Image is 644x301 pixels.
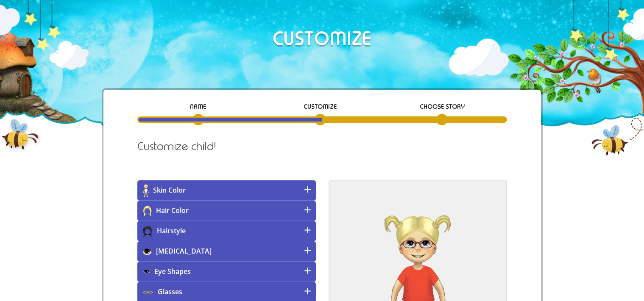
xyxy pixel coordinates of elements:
[137,262,316,282] h4: Eye Shapes
[137,180,316,201] h4: Skin Color
[137,241,316,262] h4: [MEDICAL_DATA]
[137,221,316,241] h4: Hairstyle
[137,201,316,221] h4: Hair Color
[608,267,636,293] iframe: chat widget
[137,140,507,153] h2: Customize child!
